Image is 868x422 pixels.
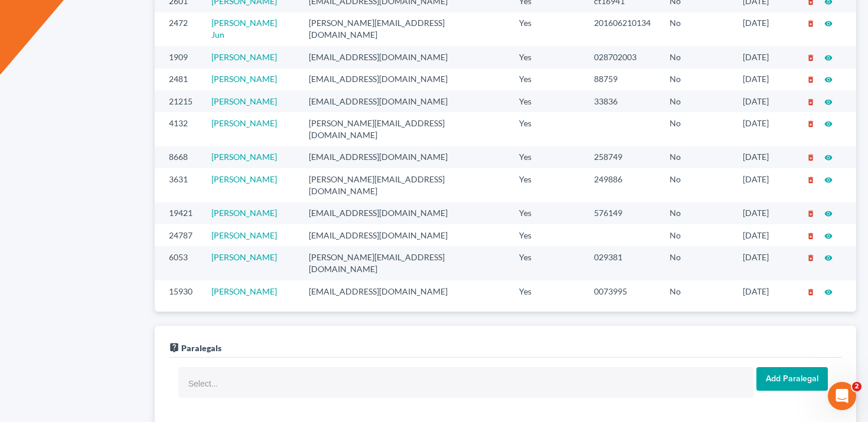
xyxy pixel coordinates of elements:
td: Yes [510,224,585,246]
td: 258749 [585,146,660,168]
a: delete_forever [807,118,815,128]
a: [PERSON_NAME] [211,52,277,62]
td: 6053 [155,246,202,280]
td: No [660,90,733,112]
td: 1909 [155,46,202,68]
td: 0073995 [585,280,660,302]
i: delete_forever [807,210,815,218]
td: [EMAIL_ADDRESS][DOMAIN_NAME] [299,68,510,90]
td: [PERSON_NAME][EMAIL_ADDRESS][DOMAIN_NAME] [299,246,510,280]
td: Yes [510,46,585,68]
i: delete_forever [807,254,815,262]
i: visibility [824,54,833,62]
td: Yes [510,202,585,224]
td: [DATE] [733,168,797,202]
i: delete_forever [807,19,815,28]
td: [DATE] [733,146,797,168]
a: delete_forever [807,152,815,162]
td: [EMAIL_ADDRESS][DOMAIN_NAME] [299,90,510,112]
td: [DATE] [733,246,797,280]
td: Yes [510,246,585,280]
a: visibility [824,252,833,262]
td: 88759 [585,68,660,90]
input: Add Paralegal [756,367,828,391]
td: No [660,224,733,246]
a: [PERSON_NAME] [211,152,277,162]
i: visibility [824,254,833,262]
td: [DATE] [733,202,797,224]
td: 029381 [585,246,660,280]
td: [DATE] [733,224,797,246]
a: [PERSON_NAME] [211,174,277,184]
a: [PERSON_NAME] [211,96,277,106]
span: Paralegals [181,343,221,353]
td: [DATE] [733,68,797,90]
a: [PERSON_NAME] [211,74,277,84]
td: [EMAIL_ADDRESS][DOMAIN_NAME] [299,46,510,68]
td: 249886 [585,168,660,202]
a: [PERSON_NAME] [211,286,277,296]
td: 028702003 [585,46,660,68]
td: [PERSON_NAME][EMAIL_ADDRESS][DOMAIN_NAME] [299,168,510,202]
i: delete_forever [807,288,815,296]
i: visibility [824,76,833,84]
i: visibility [824,153,833,162]
a: visibility [824,96,833,106]
td: 2472 [155,12,202,46]
td: [EMAIL_ADDRESS][DOMAIN_NAME] [299,224,510,246]
i: delete_forever [807,232,815,240]
a: delete_forever [807,230,815,240]
td: No [660,246,733,280]
i: delete_forever [807,120,815,128]
td: 21215 [155,90,202,112]
td: [DATE] [733,280,797,302]
a: [PERSON_NAME] Jun [211,18,277,40]
i: delete_forever [807,153,815,162]
a: [PERSON_NAME] [211,208,277,218]
td: No [660,202,733,224]
i: visibility [824,176,833,184]
i: visibility [824,210,833,218]
a: delete_forever [807,208,815,218]
iframe: Intercom live chat [828,382,856,410]
td: Yes [510,168,585,202]
a: [PERSON_NAME] [211,252,277,262]
td: [DATE] [733,46,797,68]
i: visibility [824,232,833,240]
td: [DATE] [733,12,797,46]
td: No [660,168,733,202]
a: delete_forever [807,52,815,62]
td: [PERSON_NAME][EMAIL_ADDRESS][DOMAIN_NAME] [299,12,510,46]
i: delete_forever [807,176,815,184]
td: No [660,112,733,146]
a: delete_forever [807,96,815,106]
a: delete_forever [807,286,815,296]
td: 4132 [155,112,202,146]
td: No [660,280,733,302]
td: No [660,146,733,168]
i: visibility [824,288,833,296]
td: [EMAIL_ADDRESS][DOMAIN_NAME] [299,146,510,168]
td: [DATE] [733,112,797,146]
td: 24787 [155,224,202,246]
a: visibility [824,52,833,62]
a: visibility [824,118,833,128]
td: Yes [510,280,585,302]
td: No [660,46,733,68]
td: [EMAIL_ADDRESS][DOMAIN_NAME] [299,280,510,302]
td: 15930 [155,280,202,302]
td: [EMAIL_ADDRESS][DOMAIN_NAME] [299,202,510,224]
a: visibility [824,208,833,218]
td: Yes [510,90,585,112]
td: 576149 [585,202,660,224]
td: No [660,68,733,90]
td: 8668 [155,146,202,168]
a: delete_forever [807,74,815,84]
td: Yes [510,68,585,90]
a: visibility [824,74,833,84]
a: delete_forever [807,18,815,28]
td: Yes [510,146,585,168]
a: visibility [824,286,833,296]
td: Yes [510,112,585,146]
td: 33836 [585,90,660,112]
